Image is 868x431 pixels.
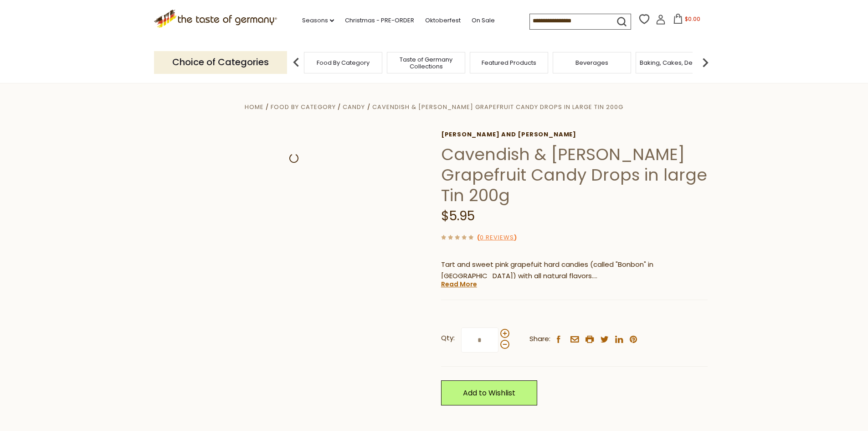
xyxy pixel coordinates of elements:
[343,103,365,111] a: Candy
[529,333,550,345] span: Share:
[390,56,462,70] a: Taste of Germany Collections
[441,380,537,405] a: Add to Wishlist
[441,144,708,206] h1: Cavendish & [PERSON_NAME] Grapefruit Candy Drops in large Tin 200g
[482,59,536,66] a: Featured Products
[441,207,475,225] span: $5.95
[461,327,498,353] input: Qty:
[441,280,477,289] a: Read More
[441,259,708,282] p: Tart and sweet pink grapefuit hard candies (called "Bonbon" in [GEOGRAPHIC_DATA]) with all natura...
[425,16,461,26] a: Oktoberfest
[154,51,287,73] p: Choice of Categories
[287,53,305,72] img: previous arrow
[685,15,700,23] span: $0.00
[640,59,710,66] a: Baking, Cakes, Desserts
[668,14,706,27] button: $0.00
[477,233,517,242] span: ( )
[441,332,455,344] strong: Qty:
[345,16,414,26] a: Christmas - PRE-ORDER
[317,59,370,66] a: Food By Category
[696,53,714,72] img: next arrow
[372,103,623,111] a: Cavendish & [PERSON_NAME] Grapefruit Candy Drops in large Tin 200g
[575,59,608,66] a: Beverages
[441,131,708,138] a: [PERSON_NAME] and [PERSON_NAME]
[302,16,334,26] a: Seasons
[472,16,495,26] a: On Sale
[271,103,336,111] a: Food By Category
[245,103,264,111] a: Home
[480,233,514,243] a: 0 Reviews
